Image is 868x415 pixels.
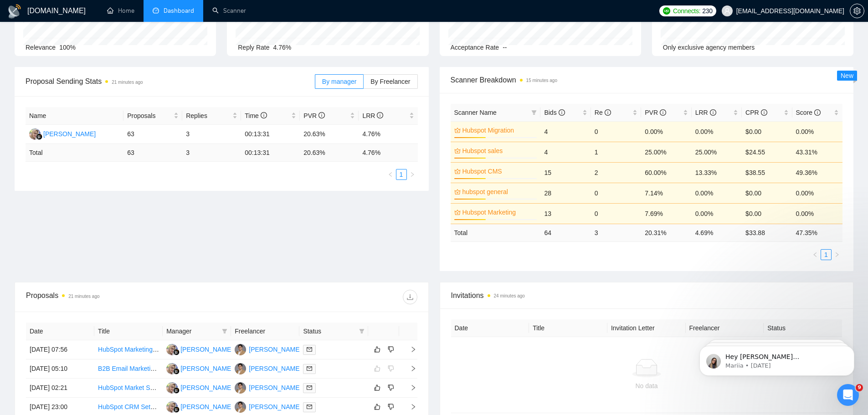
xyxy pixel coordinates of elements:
td: 4.76% [359,125,417,144]
a: HubSpot Marketing Hub Expert – Audit, Workflows & Data Cleanup [98,346,287,353]
a: Hubspot Migration [462,125,535,135]
td: 4 [540,121,591,142]
td: 0.00% [692,183,742,203]
td: 63 [123,125,182,144]
span: mail [307,385,312,390]
div: Proposals [26,290,221,304]
a: setting [850,7,864,15]
td: 25.00% [692,142,742,162]
td: 4 [540,142,591,162]
button: dislike [385,382,396,393]
span: Score [796,109,821,116]
span: right [403,404,416,410]
a: NN[PERSON_NAME] [166,403,233,410]
td: HubSpot Market Segment List Automation [94,379,163,398]
span: info-circle [559,109,565,116]
span: info-circle [318,112,325,118]
a: homeHome [107,7,134,15]
span: Scanner Name [454,109,497,116]
span: mail [307,404,312,410]
th: Date [26,323,94,340]
a: Hubspot Marketing [462,207,535,217]
td: 7.14% [641,183,691,203]
a: NN[PERSON_NAME] [166,364,233,372]
td: 13 [540,203,591,224]
a: HubSpot CRM Setup Specialist Needed [98,403,211,410]
td: $0.00 [742,121,792,142]
div: [PERSON_NAME] [249,364,301,374]
span: Relevance [26,44,56,51]
img: gigradar-bm.png [173,406,180,413]
div: [PERSON_NAME] [249,344,301,354]
span: -- [503,44,507,51]
button: left [810,249,821,260]
td: 0.00% [792,203,842,224]
a: NN[PERSON_NAME] [29,130,96,137]
span: New [841,72,853,79]
td: 0.00% [792,121,842,142]
li: Next Page [407,169,418,180]
time: 15 minutes ago [526,78,557,83]
li: Next Page [832,249,842,260]
span: Replies [186,111,231,121]
th: Freelancer [686,319,764,337]
img: YK [235,401,246,413]
span: download [403,293,417,301]
td: 3 [182,125,241,144]
th: Title [529,319,607,337]
td: 28 [540,183,591,203]
span: crown [454,148,461,154]
iframe: Intercom notifications message [686,327,868,390]
span: left [812,252,818,257]
span: filter [531,110,537,115]
span: dislike [388,403,394,410]
td: $ 33.88 [742,224,792,241]
span: Time [245,112,267,119]
span: 100% [59,44,76,51]
span: 4.76% [273,44,292,51]
span: info-circle [261,112,267,118]
td: 2 [591,162,641,183]
span: PVR [303,112,325,119]
img: NN [166,382,178,394]
img: NN [166,363,178,374]
span: LRR [362,112,383,119]
img: gigradar-bm.png [173,349,180,355]
span: filter [357,324,366,338]
span: mail [307,347,312,352]
span: crown [454,209,461,215]
td: 0 [591,121,641,142]
span: CPR [745,109,767,116]
button: dislike [385,344,396,355]
th: Invitation Letter [607,319,686,337]
a: YK[PERSON_NAME] [235,403,301,410]
button: setting [850,4,864,18]
div: [PERSON_NAME] [180,402,233,412]
span: filter [220,324,229,338]
a: 1 [396,169,406,179]
img: NN [29,128,41,140]
img: gigradar-bm.png [173,387,180,394]
span: like [374,384,380,391]
td: 0.00% [641,121,691,142]
td: 4.69 % [692,224,742,241]
span: user [724,8,730,14]
span: Reply Rate [238,44,269,51]
img: YK [235,382,246,394]
span: setting [850,7,864,15]
button: dislike [385,401,396,412]
span: dashboard [153,7,159,14]
th: Status [764,319,842,337]
span: like [374,346,380,353]
span: Acceptance Rate [451,44,499,51]
span: Bids [544,109,565,116]
a: Hubspot CMS [462,166,535,176]
a: NN[PERSON_NAME] [166,384,233,391]
span: like [374,403,380,410]
a: hubspot general [462,187,535,197]
span: right [403,365,416,372]
button: download [403,290,417,304]
span: By Freelancer [370,78,410,85]
td: 0 [591,203,641,224]
span: info-circle [377,112,383,118]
